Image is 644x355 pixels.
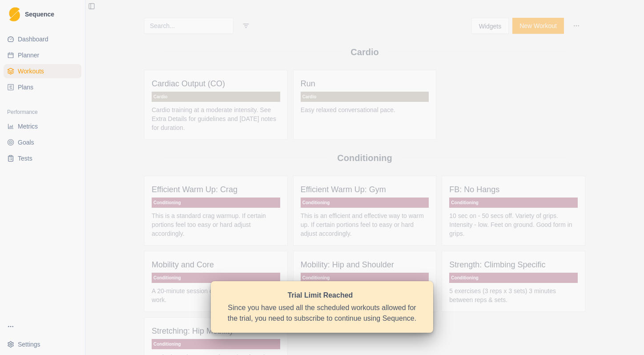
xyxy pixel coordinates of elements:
[224,303,420,324] div: Since you have used all the scheduled workouts allowed for the trial, you need to subscribe to co...
[4,105,81,119] div: Performance
[449,198,578,208] p: Conditioning
[4,80,81,94] a: Plans
[449,258,578,271] p: Strength: Climbing Specific
[18,51,39,60] span: Planner
[449,273,578,283] p: Conditioning
[18,35,48,44] span: Dashboard
[152,211,280,238] p: This is a standard crag warmup. If certain portions feel too easy or hard adjust accordingly.
[301,105,429,114] p: Easy relaxed conversational pace.
[152,92,280,102] p: Cardio
[152,325,280,337] p: Stretching: Hip Mobility
[471,18,509,34] button: Widgets
[18,138,34,147] span: Goals
[9,7,20,22] img: Logo
[301,183,429,196] p: Efficient Warm Up: Gym
[4,32,81,46] a: Dashboard
[18,83,33,92] span: Plans
[4,48,81,62] a: Planner
[301,92,429,102] p: Cardio
[337,153,392,163] h2: Conditioning
[144,18,233,34] input: Search...
[4,119,81,133] a: Metrics
[152,105,280,132] p: Cardio training at a moderate intensity. See Extra Details for guidelines and [DATE] notes for du...
[449,211,578,238] p: 10 sec on - 50 secs off. Variety of grips. Intensity - low. Feet on ground. Good form in grips.
[512,18,564,34] button: New Workout
[4,135,81,149] a: Goals
[25,11,54,17] span: Sequence
[152,183,280,196] p: Efficient Warm Up: Crag
[18,122,38,131] span: Metrics
[301,258,429,271] p: Mobility: Hip and Shoulder
[4,151,81,165] a: Tests
[224,290,416,301] div: Trial Limit Reached
[350,47,378,57] h2: Cardio
[152,77,280,90] p: Cardiac Output (CO)
[301,198,429,208] p: Conditioning
[152,258,280,271] p: Mobility and Core
[152,198,280,208] p: Conditioning
[4,4,81,25] a: LogoSequence
[4,337,81,351] button: Settings
[301,273,429,283] p: Conditioning
[301,211,429,238] p: This is an efficient and effective way to warm up. If certain portions feel to easy or hard adjus...
[449,286,578,304] p: 5 exercises (3 reps x 3 sets) 3 minutes between reps & sets.
[18,154,32,163] span: Tests
[301,77,429,90] p: Run
[18,67,44,76] span: Workouts
[152,286,280,304] p: A 20-minute session of mobility and core work.
[449,183,578,196] p: FB: No Hangs
[4,64,81,78] a: Workouts
[152,273,280,283] p: Conditioning
[152,339,280,349] p: Conditioning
